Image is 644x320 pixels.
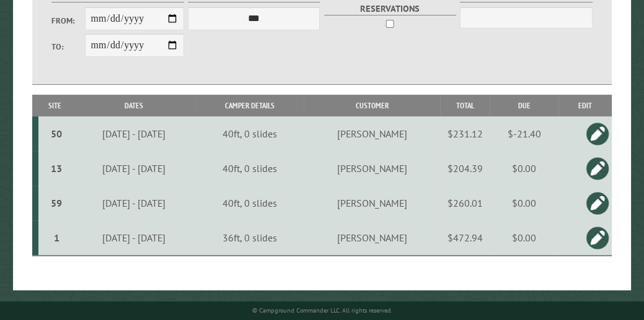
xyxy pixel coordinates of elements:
[196,220,304,256] td: 36ft, 0 slides
[252,306,392,314] small: © Campground Commander LLC. All rights reserved.
[74,128,194,140] div: [DATE] - [DATE]
[440,186,490,220] td: $260.01
[196,186,304,220] td: 40ft, 0 slides
[51,15,84,27] label: From:
[196,95,304,116] th: Camper Details
[490,95,558,116] th: Due
[74,231,194,244] div: [DATE] - [DATE]
[490,220,558,256] td: $0.00
[440,116,490,151] td: $231.12
[304,186,440,220] td: [PERSON_NAME]
[72,95,196,116] th: Dates
[74,162,194,175] div: [DATE] - [DATE]
[490,186,558,220] td: $0.00
[43,231,70,244] div: 1
[43,162,70,175] div: 13
[51,41,84,53] label: To:
[558,95,612,116] th: Edit
[490,151,558,186] td: $0.00
[440,151,490,186] td: $204.39
[74,197,194,209] div: [DATE] - [DATE]
[304,116,440,151] td: [PERSON_NAME]
[196,151,304,186] td: 40ft, 0 slides
[440,95,490,116] th: Total
[440,220,490,256] td: $472.94
[304,220,440,256] td: [PERSON_NAME]
[43,128,70,140] div: 50
[304,95,440,116] th: Customer
[196,116,304,151] td: 40ft, 0 slides
[43,197,70,209] div: 59
[490,116,558,151] td: $-21.40
[304,151,440,186] td: [PERSON_NAME]
[38,95,72,116] th: Site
